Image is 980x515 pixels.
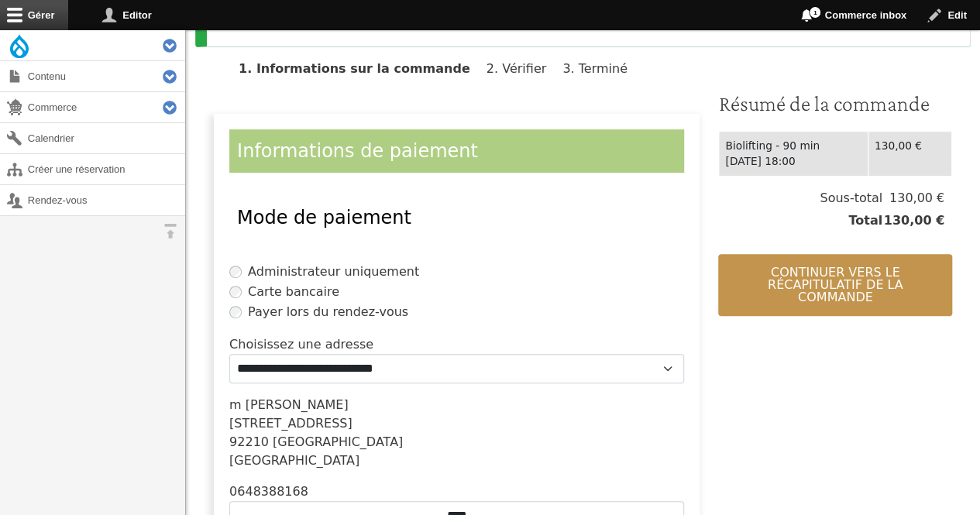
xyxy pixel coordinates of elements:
[239,61,483,76] li: Informations sur la commande
[229,397,242,412] span: m
[718,254,952,316] button: Continuer vers le récapitulatif de la commande
[725,138,861,154] div: Biolifting - 90 min
[155,216,185,246] button: Orientation horizontale
[229,416,352,431] span: [STREET_ADDRESS]
[237,140,478,162] span: Informations de paiement
[809,6,821,19] span: 1
[848,211,882,230] span: Total
[229,434,269,449] span: 92210
[868,131,951,176] td: 130,00 €
[882,189,944,208] span: 130,00 €
[229,335,373,354] label: Choisissez une adresse
[237,207,411,228] span: Mode de paiement
[487,61,559,76] li: Vérifier
[229,482,684,501] div: 0648388168
[562,61,640,76] li: Terminé
[725,155,795,167] time: [DATE] 18:00
[229,453,359,468] span: [GEOGRAPHIC_DATA]
[246,397,349,412] span: [PERSON_NAME]
[882,211,944,230] span: 130,00 €
[820,189,882,208] span: Sous-total
[718,91,952,117] h3: Résumé de la commande
[248,283,339,301] label: Carte bancaire
[273,434,403,449] span: [GEOGRAPHIC_DATA]
[248,303,408,321] label: Payer lors du rendez-vous
[248,263,419,281] label: Administrateur uniquement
